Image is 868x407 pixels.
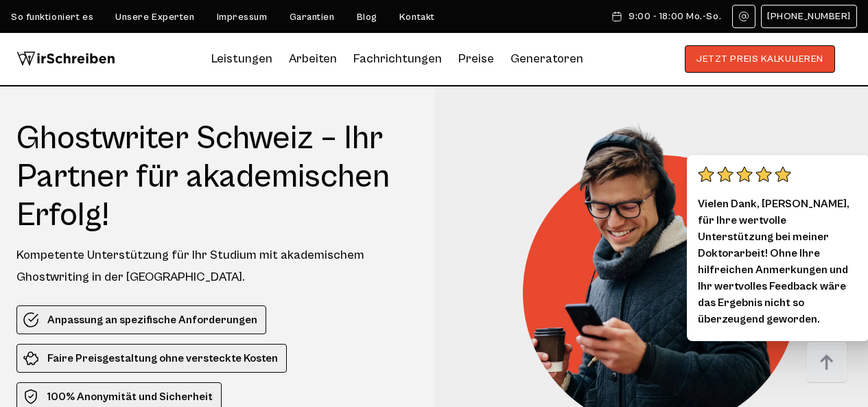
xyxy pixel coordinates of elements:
a: Preise [458,51,494,66]
a: Fachrichtungen [353,48,442,70]
img: Schedule [611,11,623,22]
a: Generatoren [511,48,583,70]
a: [PHONE_NUMBER] [761,5,857,28]
span: [PHONE_NUMBER] [767,11,851,22]
img: button top [806,342,847,384]
a: Kontakt [399,12,435,23]
img: Email [738,11,749,22]
li: Anpassung an spezifische Anforderungen [16,305,266,334]
a: Garantien [290,12,335,23]
h1: Ghostwriter Schweiz – Ihr Partner für akademischen Erfolg! [16,119,409,235]
img: Anpassung an spezifische Anforderungen [23,312,39,328]
img: Faire Preisgestaltung ohne versteckte Kosten [23,350,39,367]
img: logo wirschreiben [16,45,115,73]
li: Faire Preisgestaltung ohne versteckte Kosten [16,344,287,373]
img: stars [698,166,791,183]
button: JETZT PREIS KALKULIEREN [685,45,835,73]
a: Impressum [217,12,268,23]
a: Arbeiten [289,48,337,70]
img: 100% Anonymität und Sicherheit [23,388,39,405]
a: Blog [357,12,377,23]
a: Leistungen [211,48,272,70]
a: So funktioniert es [11,12,93,23]
div: Kompetente Unterstützung für Ihr Studium mit akademischem Ghostwriting in der [GEOGRAPHIC_DATA]. [16,244,409,288]
a: Unsere Experten [115,12,194,23]
span: 9:00 - 18:00 Mo.-So. [629,11,721,22]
